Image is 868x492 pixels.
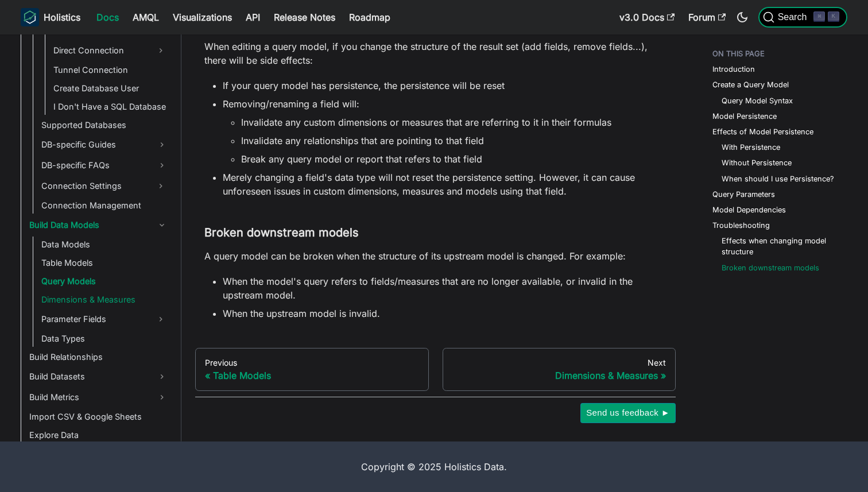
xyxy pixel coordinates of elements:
a: Build Relationships [26,349,171,365]
div: Copyright © 2025 Holistics Data. [69,460,799,474]
p: When editing a query model, if you change the structure of the result set (add fields, remove fie... [204,40,666,67]
a: With Persistence [722,142,780,153]
nav: Docs pages [195,348,676,392]
li: When the model's query refers to fields/measures that are no longer available, or invalid in the ... [223,274,666,302]
b: Holistics [44,10,80,24]
a: HolisticsHolistics [21,8,80,26]
a: I Don't Have a SQL Database [50,99,171,115]
a: Model Dependencies [712,204,786,215]
li: Merely changing a field's data type will not reset the persistence setting. However, it can cause... [223,171,666,198]
a: Effects when changing model structure [722,235,836,257]
p: A query model can be broken when the structure of its upstream model is changed. For example: [204,249,666,263]
a: When should I use Persistence? [722,173,834,184]
a: Docs [90,8,126,26]
a: Parameter Fields [38,310,150,328]
a: Effects of Model Persistence [712,126,813,137]
button: Search (Command+K) [758,7,847,28]
button: Send us feedback ► [580,403,676,423]
li: Invalidate any relationships that are pointing to that field [241,134,666,148]
div: Previous [205,358,419,368]
a: Connection Settings [38,177,150,195]
a: Visualizations [166,8,239,26]
a: Introduction [712,64,755,75]
a: Query Parameters [712,189,775,200]
a: Table Models [38,255,171,271]
a: Data Types [38,331,171,347]
h3: Broken downstream models [204,226,666,240]
li: Removing/renaming a field will: [223,97,666,166]
a: Build Metrics [26,388,171,406]
a: v3.0 Docs [613,8,681,26]
a: Connection Management [38,197,171,214]
a: Data Models [38,237,171,253]
a: Model Persistence [712,111,777,122]
a: Direct Connection [50,41,150,60]
a: PreviousTable Models [195,348,429,392]
button: Expand sidebar category 'Direct Connection' [150,41,171,60]
div: Table Models [205,370,419,381]
img: Holistics [21,8,39,26]
a: Build Datasets [26,367,171,386]
a: Release Notes [267,8,342,26]
a: Tunnel Connection [50,62,171,78]
button: Switch between dark and light mode (currently dark mode) [733,8,751,26]
a: Create Database User [50,80,171,96]
a: Without Persistence [722,157,792,168]
a: DB-specific Guides [38,135,171,154]
button: Expand sidebar category 'Connection Settings' [150,177,171,195]
li: If your query model has persistence, the persistence will be reset [223,79,666,92]
a: Explore Data [26,427,171,443]
a: NextDimensions & Measures [443,348,676,392]
a: API [239,8,267,26]
kbd: ⌘ [813,11,825,22]
div: Dimensions & Measures [452,370,666,381]
a: Dimensions & Measures [38,292,171,308]
button: Expand sidebar category 'Parameter Fields' [150,310,171,328]
a: Create a Query Model [712,79,789,90]
li: When the upstream model is invalid. [223,307,666,320]
a: Supported Databases [38,117,171,133]
a: Build Data Models [26,216,171,234]
a: Query Model Syntax [722,95,793,106]
span: Search [774,12,814,22]
li: Invalidate any custom dimensions or measures that are referring to it in their formulas [241,115,666,129]
kbd: K [828,11,839,22]
a: Query Models [38,273,171,289]
a: Forum [681,8,733,26]
a: Broken downstream models [722,262,819,273]
span: Send us feedback ► [586,405,670,420]
a: Troubleshooting [712,220,770,231]
a: Roadmap [342,8,397,26]
div: Next [452,358,666,368]
li: Break any query model or report that refers to that field [241,152,666,166]
a: Import CSV & Google Sheets [26,409,171,425]
a: AMQL [126,8,166,26]
a: DB-specific FAQs [38,156,171,175]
